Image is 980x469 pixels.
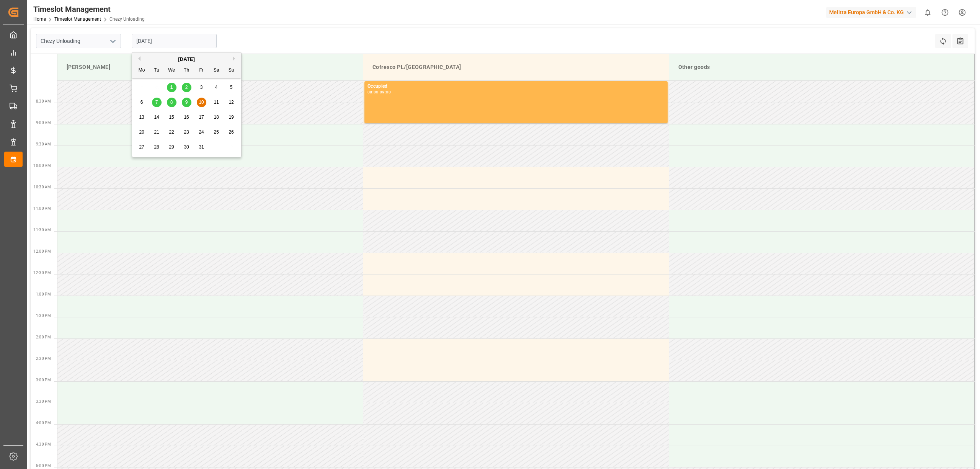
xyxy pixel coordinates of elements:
[167,113,176,122] div: Choose Wednesday, October 15th, 2025
[36,442,51,446] span: 4:30 PM
[379,90,380,94] div: -
[33,3,145,15] div: Timeslot Management
[184,144,189,150] span: 30
[197,142,206,152] div: Choose Friday, October 31st, 2025
[214,114,219,120] span: 18
[36,34,121,48] input: Type to search/select
[33,249,51,253] span: 12:00 PM
[152,66,162,75] div: Tu
[137,142,147,152] div: Choose Monday, October 27th, 2025
[169,144,174,150] span: 29
[155,100,158,105] span: 7
[212,127,221,137] div: Choose Saturday, October 25th, 2025
[36,464,51,468] span: 5:00 PM
[140,100,143,105] span: 6
[199,129,204,135] span: 24
[199,114,204,120] span: 17
[33,206,51,211] span: 11:00 AM
[215,85,218,90] span: 4
[229,114,234,120] span: 19
[826,7,916,18] div: Melitta Europa GmbH & Co. KG
[182,83,191,92] div: Choose Thursday, October 2nd, 2025
[167,98,176,107] div: Choose Wednesday, October 8th, 2025
[139,144,144,150] span: 27
[136,56,140,61] button: Previous Month
[227,66,236,75] div: Su
[212,98,221,107] div: Choose Saturday, October 11th, 2025
[154,144,159,150] span: 28
[227,113,236,122] div: Choose Sunday, October 19th, 2025
[197,113,206,122] div: Choose Friday, October 17th, 2025
[197,127,206,137] div: Choose Friday, October 24th, 2025
[212,113,221,122] div: Choose Saturday, October 18th, 2025
[139,114,144,120] span: 13
[230,85,233,90] span: 5
[826,5,919,20] button: Melitta Europa GmbH & Co. KG
[154,129,159,135] span: 21
[33,16,46,22] a: Home
[33,163,51,168] span: 10:00 AM
[184,114,189,120] span: 16
[212,66,221,75] div: Sa
[33,228,51,232] span: 11:30 AM
[132,56,241,63] div: [DATE]
[367,90,379,94] div: 08:00
[167,66,176,75] div: We
[137,66,147,75] div: Mo
[54,16,101,22] a: Timeslot Management
[182,127,191,137] div: Choose Thursday, October 23rd, 2025
[152,98,162,107] div: Choose Tuesday, October 7th, 2025
[197,98,206,107] div: Choose Friday, October 10th, 2025
[227,83,236,92] div: Choose Sunday, October 5th, 2025
[675,60,969,74] div: Other goods
[199,144,204,150] span: 31
[182,142,191,152] div: Choose Thursday, October 30th, 2025
[182,98,191,107] div: Choose Thursday, October 9th, 2025
[107,35,118,47] button: open menu
[137,127,147,137] div: Choose Monday, October 20th, 2025
[227,98,236,107] div: Choose Sunday, October 12th, 2025
[134,80,239,155] div: month 2025-10
[154,114,159,120] span: 14
[185,85,188,90] span: 2
[36,121,51,125] span: 9:00 AM
[936,4,954,21] button: Help Center
[139,129,144,135] span: 20
[227,127,236,137] div: Choose Sunday, October 26th, 2025
[36,292,51,296] span: 1:00 PM
[36,356,51,361] span: 2:30 PM
[229,100,234,105] span: 12
[167,142,176,152] div: Choose Wednesday, October 29th, 2025
[919,4,936,21] button: show 0 new notifications
[182,66,191,75] div: Th
[212,83,221,92] div: Choose Saturday, October 4th, 2025
[214,129,219,135] span: 25
[229,129,234,135] span: 26
[200,85,203,90] span: 3
[169,114,174,120] span: 15
[167,127,176,137] div: Choose Wednesday, October 22nd, 2025
[380,90,391,94] div: 09:00
[64,60,357,74] div: [PERSON_NAME]
[170,85,173,90] span: 1
[152,142,162,152] div: Choose Tuesday, October 28th, 2025
[36,378,51,382] span: 3:00 PM
[152,113,162,122] div: Choose Tuesday, October 14th, 2025
[137,113,147,122] div: Choose Monday, October 13th, 2025
[36,314,51,318] span: 1:30 PM
[214,100,219,105] span: 11
[185,100,188,105] span: 9
[170,100,173,105] span: 8
[36,421,51,425] span: 4:00 PM
[199,100,204,105] span: 10
[33,185,51,189] span: 10:30 AM
[197,83,206,92] div: Choose Friday, October 3rd, 2025
[137,98,147,107] div: Choose Monday, October 6th, 2025
[132,34,217,48] input: DD-MM-YYYY
[182,113,191,122] div: Choose Thursday, October 16th, 2025
[36,335,51,339] span: 2:00 PM
[233,56,237,61] button: Next Month
[184,129,189,135] span: 23
[152,127,162,137] div: Choose Tuesday, October 21st, 2025
[369,60,663,74] div: Cofresco PL/[GEOGRAPHIC_DATA]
